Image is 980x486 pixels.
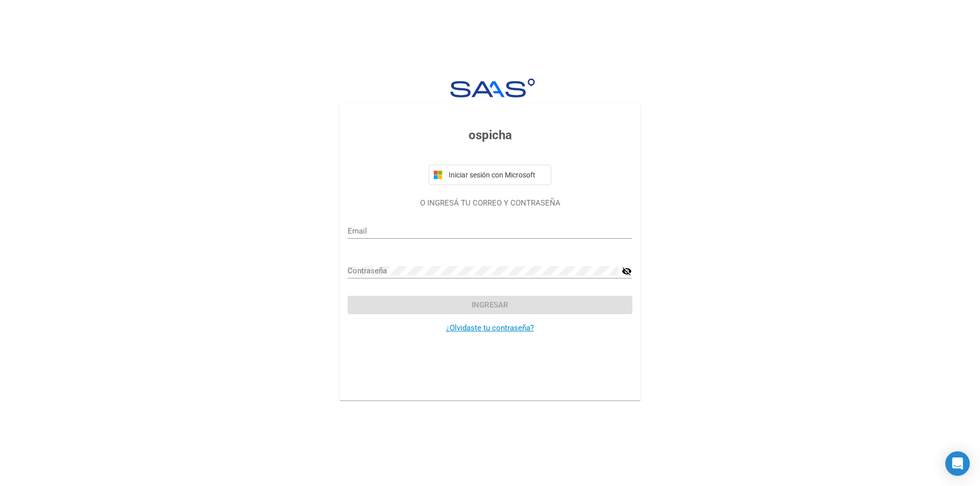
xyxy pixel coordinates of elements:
span: Ingresar [472,300,508,310]
mat-icon: visibility_off [622,265,632,277]
a: ¿Olvidaste tu contraseña? [446,323,534,332]
div: Open Intercom Messenger [945,451,970,476]
button: Ingresar [348,296,632,314]
button: Iniciar sesión con Microsoft [429,165,551,185]
h3: ospicha [348,126,632,144]
p: O INGRESÁ TU CORREO Y CONTRASEÑA [348,197,632,209]
span: Iniciar sesión con Microsoft [447,171,547,179]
